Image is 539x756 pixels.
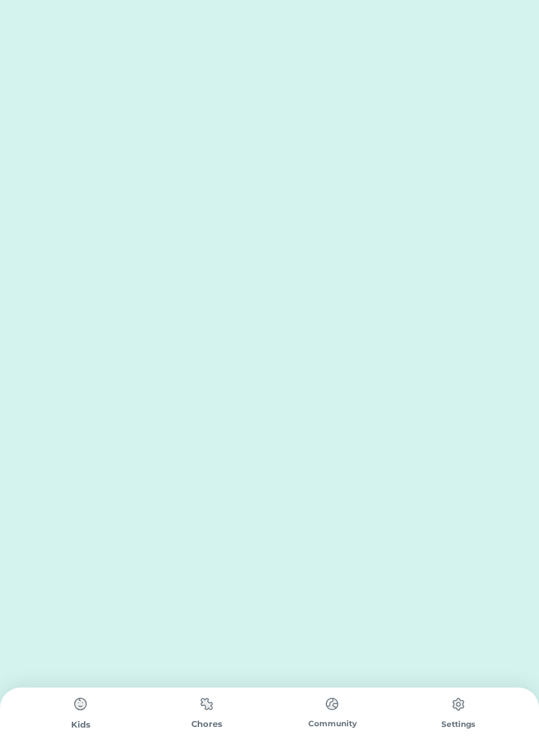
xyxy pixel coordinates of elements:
[396,719,522,730] div: Settings
[445,691,471,717] img: type%3Dchores%2C%20state%3Ddefault.svg
[194,691,220,717] img: type%3Dchores%2C%20state%3Ddefault.svg
[68,691,94,717] img: type%3Dchores%2C%20state%3Ddefault.svg
[319,691,345,717] img: type%3Dchores%2C%20state%3Ddefault.svg
[144,718,270,731] div: Chores
[18,719,144,731] div: Kids
[269,718,396,730] div: Community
